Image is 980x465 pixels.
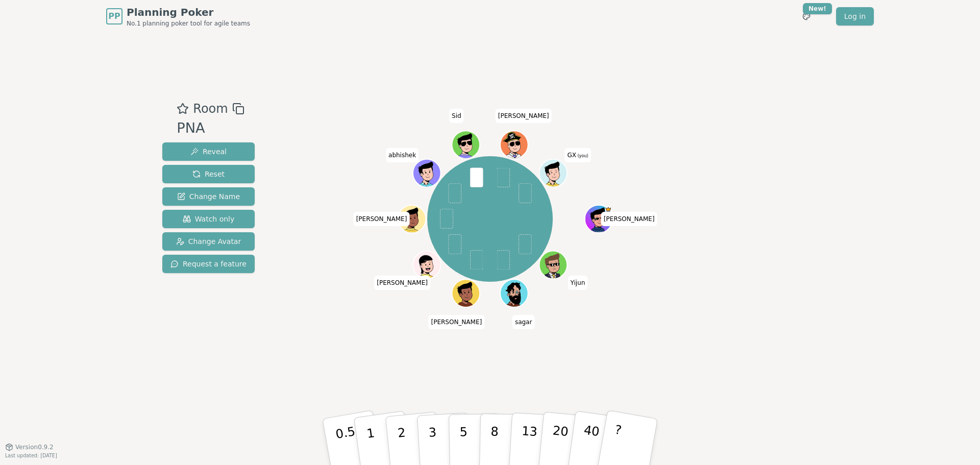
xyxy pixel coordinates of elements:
div: New! [803,3,832,14]
button: Change Avatar [162,232,255,251]
span: Click to change your name [428,315,484,329]
span: Request a feature [170,259,247,269]
button: Reveal [162,142,255,161]
button: Click to change your avatar [540,160,566,186]
span: Click to change your name [449,109,464,123]
span: Click to change your name [601,212,657,226]
span: Room [193,100,228,118]
button: Version0.9.2 [5,443,54,451]
button: Change Name [162,187,255,206]
span: (you) [576,154,589,158]
span: Click to change your name [386,148,419,162]
button: New! [797,7,816,26]
a: PPPlanning PokerNo.1 planning poker tool for agile teams [106,5,250,28]
span: Change Avatar [176,236,241,247]
span: No.1 planning poker tool for agile teams [127,19,250,28]
span: Click to change your name [512,315,535,329]
span: Watch only [183,214,235,224]
span: Reveal [190,146,227,157]
span: Click to change your name [374,276,430,290]
button: Reset [162,165,255,183]
span: Last updated: [DATE] [5,453,57,458]
span: Change Name [177,191,240,202]
a: Log in [836,7,874,26]
span: Click to change your name [496,109,552,123]
span: Click to change your name [568,276,588,290]
div: PNA [177,118,244,139]
button: Watch only [162,210,255,228]
span: Reset [192,169,225,179]
span: Planning Poker [127,5,250,19]
span: PP [108,10,120,22]
span: Yuran is the host [605,206,612,213]
button: Request a feature [162,255,255,273]
span: Version 0.9.2 [15,443,54,451]
span: Click to change your name [354,212,410,226]
span: Click to change your name [565,148,591,162]
button: Add as favourite [177,100,189,118]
